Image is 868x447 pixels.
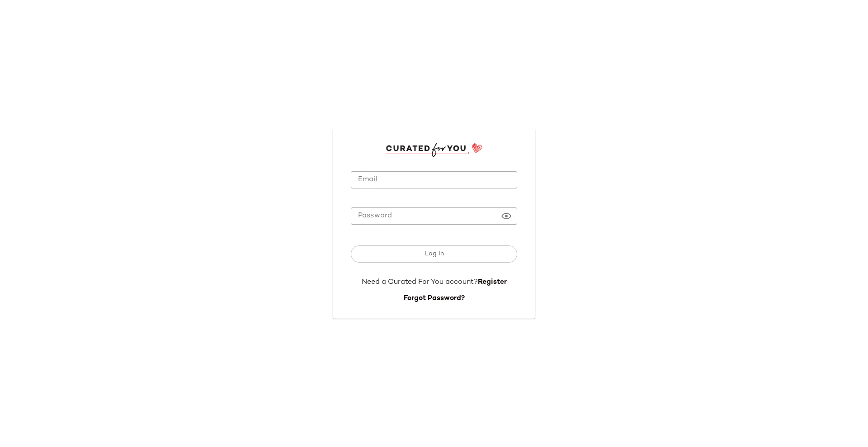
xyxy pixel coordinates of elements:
[386,143,483,156] img: cfy_login_logo.DGdB1djN.svg
[478,278,507,286] a: Register
[424,250,443,258] span: Log In
[404,295,465,302] a: Forgot Password?
[351,245,517,263] button: Log In
[362,278,478,286] span: Need a Curated For You account?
